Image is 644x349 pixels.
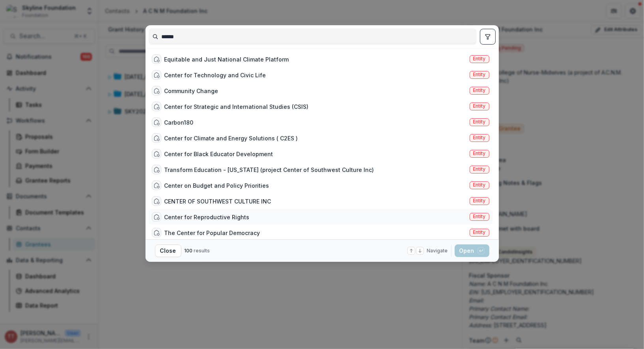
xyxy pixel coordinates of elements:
[455,244,489,257] button: Open
[473,230,486,235] span: Entity
[194,248,210,254] span: results
[164,87,218,95] div: Community Change
[473,119,486,125] span: Entity
[473,72,486,77] span: Entity
[164,134,298,142] div: Center for Climate and Energy Solutions ( C2ES )
[473,103,486,109] span: Entity
[473,198,486,203] span: Entity
[164,118,194,127] div: Carbon180
[164,213,250,221] div: Center for Reproductive Rights
[185,248,193,254] span: 100
[164,150,273,158] div: Center for Black Educator Development
[164,71,266,79] div: Center for Technology and Civic Life
[164,55,289,63] div: Equitable and Just National Climate Platform
[473,151,486,156] span: Entity
[480,29,496,45] button: toggle filters
[473,135,486,140] span: Entity
[164,197,271,205] div: CENTER OF SOUTHWEST CULTURE INC
[473,182,486,188] span: Entity
[473,88,486,93] span: Entity
[427,247,448,254] span: Navigate
[164,229,260,237] div: The Center for Popular Democracy
[164,103,309,111] div: Center for Strategic and International Studies (CSIS)
[164,166,374,174] div: Transform Education - [US_STATE] (project Center of Southwest Culture Inc)
[473,56,486,62] span: Entity
[473,214,486,219] span: Entity
[155,244,181,257] button: Close
[473,166,486,172] span: Entity
[164,181,269,190] div: Center on Budget and Policy Priorities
